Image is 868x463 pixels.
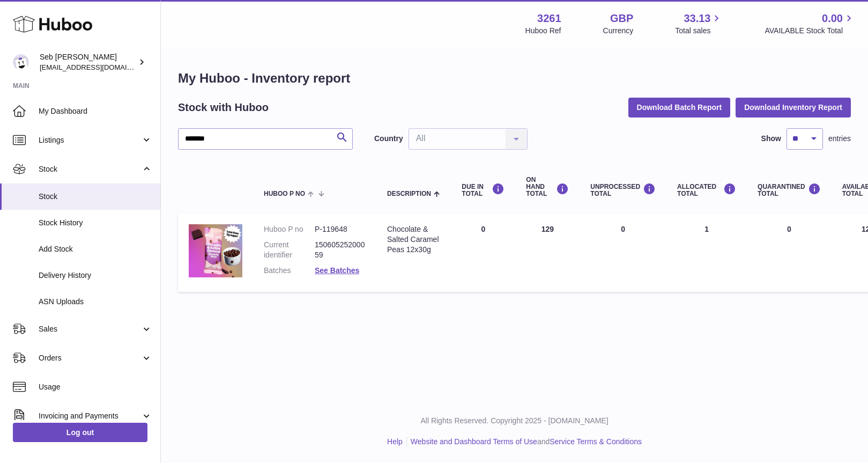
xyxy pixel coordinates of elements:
[374,134,403,144] label: Country
[675,26,723,36] span: Total sales
[39,192,152,202] span: Stock
[39,164,141,174] span: Stock
[264,266,315,276] dt: Batches
[590,183,656,197] div: UNPROCESSED Total
[169,416,859,426] p: All Rights Reserved. Copyright 2025 - [DOMAIN_NAME]
[675,11,723,36] a: 33.13 Total sales
[526,177,569,198] div: ON HAND Total
[39,106,152,116] span: My Dashboard
[828,134,851,144] span: entries
[666,214,747,292] td: 1
[387,224,440,255] div: Chocolate & Salted Caramel Peas 12x30g
[515,214,580,292] td: 129
[264,240,315,260] dt: Current identifier
[787,225,791,233] span: 0
[628,98,731,117] button: Download Batch Report
[315,266,359,275] a: See Batches
[39,382,152,392] span: Usage
[39,324,141,334] span: Sales
[40,63,158,71] span: [EMAIL_ADDRESS][DOMAIN_NAME]
[684,11,710,26] span: 33.13
[761,134,781,144] label: Show
[765,11,855,36] a: 0.00 AVAILABLE Stock Total
[758,183,821,197] div: QUARANTINED Total
[765,26,855,36] span: AVAILABLE Stock Total
[387,190,431,197] span: Description
[537,11,561,26] strong: 3261
[39,244,152,254] span: Add Stock
[550,437,642,446] a: Service Terms & Conditions
[525,26,561,36] div: Huboo Ref
[178,70,851,87] h1: My Huboo - Inventory report
[39,411,141,421] span: Invoicing and Payments
[387,437,403,446] a: Help
[189,224,242,277] img: product image
[407,437,642,447] li: and
[13,423,147,442] a: Log out
[264,190,305,197] span: Huboo P no
[39,218,152,228] span: Stock History
[315,224,366,234] dd: P-119648
[264,224,315,234] dt: Huboo P no
[411,437,537,446] a: Website and Dashboard Terms of Use
[462,183,505,197] div: DUE IN TOTAL
[315,240,366,260] dd: 15060525200059
[822,11,843,26] span: 0.00
[39,353,141,363] span: Orders
[13,54,29,70] img: ecom@bravefoods.co.uk
[580,214,666,292] td: 0
[677,183,736,197] div: ALLOCATED Total
[603,26,634,36] div: Currency
[39,270,152,281] span: Delivery History
[39,297,152,307] span: ASN Uploads
[610,11,633,26] strong: GBP
[39,135,141,145] span: Listings
[40,52,136,72] div: Seb [PERSON_NAME]
[178,100,269,115] h2: Stock with Huboo
[736,98,851,117] button: Download Inventory Report
[451,214,515,292] td: 0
